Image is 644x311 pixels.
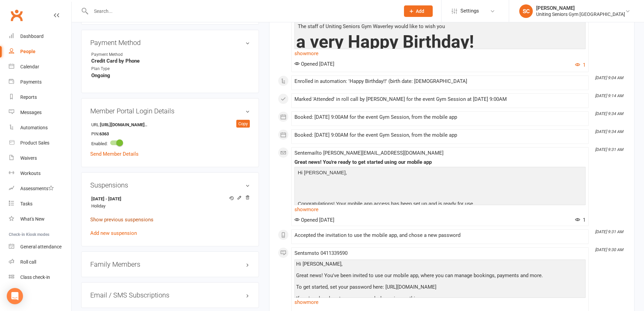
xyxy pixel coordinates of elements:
div: Assessments [20,186,54,191]
li: Enabled: [90,138,250,148]
a: show more [294,49,586,58]
a: Product Sales [9,135,71,151]
div: Dashboard [20,34,44,39]
h3: Suspensions [90,181,250,189]
div: Calendar [20,64,39,69]
a: Clubworx [8,7,25,24]
div: SC [519,4,533,18]
div: Messages [20,110,42,115]
strong: Ongoing [91,72,250,79]
i: [DATE] 9:31 AM [595,147,623,152]
div: Booked: [DATE] 9:00AM for the event Gym Session, from the mobile app [294,114,586,120]
span: Sent sms to 0411339590 [294,250,348,256]
p: Congratulations! Your mobile app access has been set up and is ready for use. [296,200,584,209]
a: Automations [9,120,71,135]
a: Payments [9,74,71,90]
i: [DATE] 9:04 AM [595,75,623,80]
div: People [20,49,35,54]
a: What's New [9,212,71,227]
li: URL: [90,120,250,129]
h3: Family Members [90,261,250,268]
b: a very Happy Birthday! [296,31,474,52]
div: Copy [236,120,250,128]
div: Open Intercom Messenger [7,288,23,304]
a: show more [294,205,586,214]
span: 1 [575,217,586,223]
a: Calendar [9,59,71,74]
a: People [9,44,71,59]
div: Reports [20,94,37,100]
span: Sent email to [PERSON_NAME][EMAIL_ADDRESS][DOMAIN_NAME] [294,150,444,156]
a: Add new suspension [90,230,137,236]
a: Class kiosk mode [9,270,71,285]
a: Assessments [9,181,71,196]
div: Automations [20,125,48,130]
a: show more [294,297,586,307]
div: Tasks [20,201,32,206]
span: Settings [460,3,479,19]
strong: Credit Card by Phone [91,58,250,64]
div: General attendance [20,244,62,249]
p: The staff of Uniting Seniors Gym Waverley would like to wish you [296,22,584,32]
i: [DATE] 9:30 AM [595,247,623,252]
div: Booked: [DATE] 9:00AM for the event Gym Session, from the mobile app [294,132,586,138]
a: General attendance kiosk mode [9,239,71,254]
div: Plan Type [91,66,147,72]
div: [PERSON_NAME] [536,5,625,11]
li: PIN: [90,129,250,138]
div: Accepted the invitation to use the mobile app, and chose a new password [294,232,586,238]
span: Opened [DATE] [294,61,334,67]
div: Enrolled in automation: 'Happy Birthday!!' (birth date: [DEMOGRAPHIC_DATA] [294,79,586,84]
p: Hi [PERSON_NAME], [296,169,584,178]
a: Reports [9,90,71,105]
div: Uniting Seniors Gym [GEOGRAPHIC_DATA] [536,11,625,17]
h3: Email / SMS Subscriptions [90,291,250,299]
i: [DATE] 9:14 AM [595,93,623,98]
div: What's New [20,216,45,222]
button: 1 [575,61,586,69]
a: Workouts [9,166,71,181]
span: Add [416,8,424,14]
strong: [URL][DOMAIN_NAME].. [100,121,147,129]
a: Messages [9,105,71,120]
h3: Payment Method [90,39,250,46]
input: Search... [89,6,395,16]
div: Payments [20,79,42,85]
a: Dashboard [9,29,71,44]
div: Class check-in [20,274,50,280]
div: Waivers [20,155,37,161]
h3: Member Portal Login Details [90,107,250,115]
button: Add [404,5,433,17]
strong: 6363 [99,131,138,138]
a: Roll call [9,254,71,270]
div: Great news! You're ready to get started using our mobile app [294,159,586,165]
li: Holiday [90,194,250,210]
i: [DATE] 9:34 AM [595,111,623,116]
strong: [DATE] - [DATE] [91,196,246,203]
div: Marked 'Attended' in roll call by [PERSON_NAME] for the event Gym Session at [DATE] 9:00AM [294,96,586,102]
a: Show previous suspensions [90,217,153,223]
i: [DATE] 9:34 AM [595,129,623,134]
a: Tasks [9,196,71,212]
div: Roll call [20,259,36,265]
div: Payment Method [91,51,147,58]
div: Workouts [20,171,41,176]
i: [DATE] 9:31 AM [595,229,623,234]
a: Send Member Details [90,151,139,157]
a: Waivers [9,151,71,166]
div: Product Sales [20,140,49,146]
span: Opened [DATE] [294,217,334,223]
